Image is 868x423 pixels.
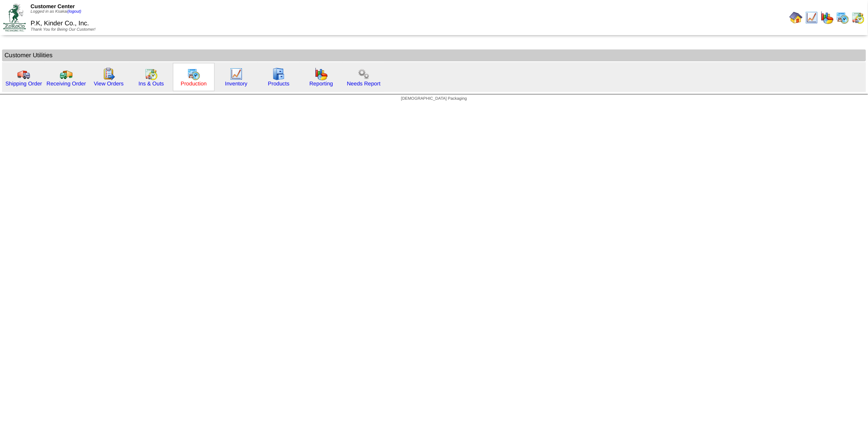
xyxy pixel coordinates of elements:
[139,81,164,87] a: Ins & Outs
[187,67,200,81] img: calendarprod.gif
[790,11,803,24] img: home.gif
[102,67,115,81] img: workorder.gif
[31,27,96,32] span: Thank You for Being Our Customer!
[2,49,866,61] td: Customer Utilities
[145,67,158,81] img: calendarinout.gif
[31,20,89,27] span: P.K, Kinder Co., Inc.
[357,67,370,81] img: workflow.png
[5,81,42,87] a: Shipping Order
[67,9,81,14] a: (logout)
[17,67,30,81] img: truck.gif
[60,67,73,81] img: truck2.gif
[268,81,290,87] a: Products
[181,81,207,87] a: Production
[272,67,285,81] img: cabinet.gif
[94,81,123,87] a: View Orders
[347,81,380,87] a: Needs Report
[805,11,818,24] img: line_graph.gif
[3,4,26,31] img: ZoRoCo_Logo(Green%26Foil)%20jpg.webp
[47,81,86,87] a: Receiving Order
[821,11,834,24] img: graph.gif
[401,96,467,101] span: [DEMOGRAPHIC_DATA] Packaging
[230,67,243,81] img: line_graph.gif
[836,11,849,24] img: calendarprod.gif
[852,11,865,24] img: calendarinout.gif
[225,81,248,87] a: Inventory
[309,81,333,87] a: Reporting
[31,3,75,9] span: Customer Center
[315,67,328,81] img: graph.gif
[31,9,81,14] span: Logged in as Ksakai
